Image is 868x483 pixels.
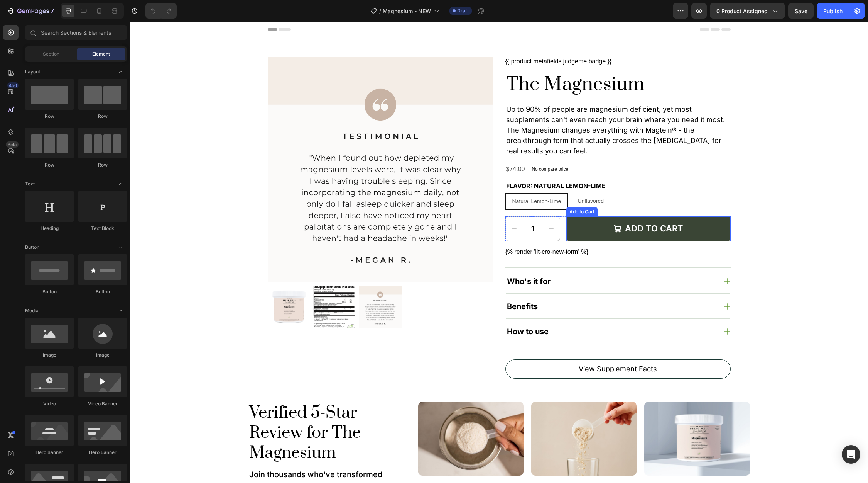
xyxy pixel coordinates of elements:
button: decrement [376,195,393,219]
span: Section [43,51,59,58]
p: How to use [377,305,419,315]
p: Up to 90% of people are magnesium deficient, yet most supplements can't even reach your brain whe... [376,82,600,134]
p: 7 [51,6,54,15]
span: Text [25,180,35,187]
button: increment [413,195,430,219]
div: Button [78,288,127,295]
button: Publish [817,3,849,19]
div: Image [25,352,74,359]
div: Image [78,352,127,359]
div: Text Block [78,225,127,232]
span: 0 product assigned [716,7,768,15]
h2: Verified 5-Star Review for The Magnesium [118,380,265,442]
button: Save [788,3,814,19]
p: Join thousands who've transformed their sleep and mental clarity [119,447,264,471]
div: Row [25,162,74,168]
span: Natural Lemon-Lime [382,177,431,183]
div: Button [25,288,74,295]
div: Publish [823,7,843,15]
span: Draft [457,7,469,14]
div: Open Intercom Messenger [842,445,860,464]
span: Save [795,8,807,14]
button: 7 [3,3,57,19]
input: quantity [393,195,413,219]
input: Search Sections & Elements [25,25,127,40]
img: gempages_555411340303270778-1000c0dd-0962-48a7-8465-7f77023a9ca7.jpg [401,380,507,454]
div: Hero Banner [25,449,74,456]
span: / [379,7,381,15]
div: {% render 'lit-cro-new-form' %} [375,226,601,235]
div: Video Banner [78,400,127,407]
legend: Flavor: Natural Lemon-Lime [375,160,476,168]
p: Benefits [377,280,408,290]
span: Button [25,244,39,251]
div: Undo/Redo [145,3,177,19]
div: Beta [6,141,19,148]
img: gempages_555411340303270778-60a0ace7-30c0-47dd-b80f-e6d64d8131e6.jpg [288,380,393,454]
div: Heading [25,225,74,232]
div: Add to Cart [438,187,466,194]
span: Layout [25,68,40,75]
span: Magnesium - NEW [383,7,431,15]
span: Unflavored [448,176,474,182]
div: Add to cart [495,199,553,215]
p: View Supplement Facts [449,344,527,351]
div: Row [25,113,74,120]
p: Who's it for [377,255,420,265]
p: No compare price [402,145,438,150]
button: 0 product assigned [710,3,785,19]
div: Row [78,162,127,168]
h2: The Magnesium [375,51,601,75]
div: {{ product.metafields.judgeme.badge }} [375,35,601,44]
div: Hero Banner [78,449,127,456]
span: Toggle open [115,178,127,190]
span: Media [25,307,39,314]
button: Add to cart [436,195,601,219]
div: Video [25,400,74,407]
span: Toggle open [115,304,127,317]
div: Row [78,113,127,120]
img: gempages_555411340303270778-318faf24-20a0-4aec-9699-6cb8d979715d.jpg [514,380,620,454]
button: <p>View Supplement Facts</p> [375,338,601,357]
div: $74.00 [375,141,396,154]
div: 450 [7,82,19,88]
span: Toggle open [115,66,127,78]
span: Toggle open [115,241,127,253]
iframe: Design area [130,22,868,483]
span: Element [92,51,110,58]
